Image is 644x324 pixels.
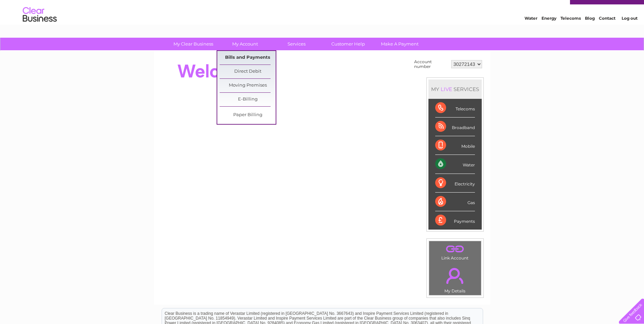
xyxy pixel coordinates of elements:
[516,3,563,12] a: 0333 014 3131
[162,4,483,33] div: Clear Business is a trading name of Verastar Limited (registered in [GEOGRAPHIC_DATA] No. 3667643...
[220,108,276,122] a: Paper Billing
[435,211,475,230] div: Payments
[428,79,482,99] div: MY SERVICES
[622,29,638,34] a: Log out
[269,38,325,50] a: Services
[435,99,475,118] div: Telecoms
[435,118,475,136] div: Broadband
[525,29,537,34] a: Water
[165,38,221,50] a: My Clear Business
[435,155,475,174] div: Water
[429,262,481,295] td: My Details
[220,93,276,106] a: E-Billing
[599,29,615,34] a: Contact
[372,38,428,50] a: Make A Payment
[220,79,276,92] a: Moving Premises
[412,58,449,71] td: Account number
[439,86,454,92] div: LIVE
[435,193,475,211] div: Gas
[220,65,276,78] a: Direct Debit
[320,38,376,50] a: Customer Help
[429,241,481,262] td: Link Account
[541,29,556,34] a: Energy
[435,174,475,193] div: Electricity
[585,29,595,34] a: Blog
[431,264,479,288] a: .
[220,51,276,65] a: Bills and Payments
[560,29,581,34] a: Telecoms
[217,38,273,50] a: My Account
[22,18,57,38] img: logo.png
[435,136,475,155] div: Mobile
[431,243,479,255] a: .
